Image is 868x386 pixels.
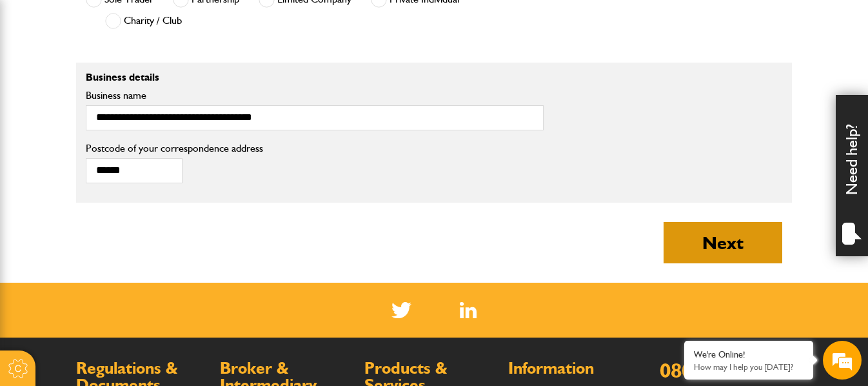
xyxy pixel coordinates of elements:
[22,72,54,90] img: d_20077148190_company_1631870298795_20077148190
[694,362,804,372] p: How may I help you today?
[67,72,217,89] div: Chat with us now
[86,72,544,83] p: Business details
[175,298,234,315] em: Start Chat
[391,302,411,318] img: Twitter
[664,222,782,263] button: Next
[17,234,235,279] textarea: Type your message and hit 'Enter'
[836,95,868,256] div: Need help?
[17,157,235,186] input: Enter your email address
[212,6,242,37] div: Minimize live chat window
[17,119,235,148] input: Enter your last name
[508,360,639,377] h2: Information
[86,90,544,101] label: Business name
[105,13,182,29] label: Charity / Club
[660,358,792,383] a: 0800 141 2877
[86,143,544,154] label: Postcode of your correspondence address
[460,302,477,318] img: Linked In
[460,302,477,318] a: LinkedIn
[17,196,235,224] input: Enter your phone number
[694,349,804,360] div: We're Online!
